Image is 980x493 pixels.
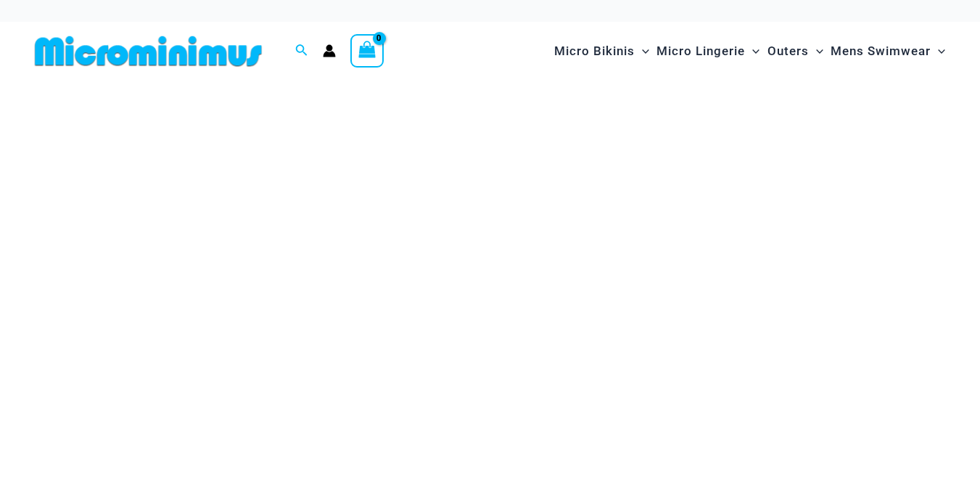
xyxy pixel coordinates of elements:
[656,33,745,70] span: Micro Lingerie
[745,33,759,70] span: Menu Toggle
[635,33,649,70] span: Menu Toggle
[323,44,336,57] a: Account icon link
[29,35,268,68] img: MM SHOP LOGO FLAT
[764,29,827,73] a: OutersMenu ToggleMenu Toggle
[767,33,809,70] span: Outers
[931,33,945,70] span: Menu Toggle
[827,29,949,73] a: Mens SwimwearMenu ToggleMenu Toggle
[831,33,931,70] span: Mens Swimwear
[350,34,384,68] a: View Shopping Cart, empty
[548,27,951,76] nav: Site Navigation
[653,29,763,73] a: Micro LingerieMenu ToggleMenu Toggle
[295,42,308,60] a: Search icon link
[551,29,653,73] a: Micro BikinisMenu ToggleMenu Toggle
[554,33,635,70] span: Micro Bikinis
[809,33,823,70] span: Menu Toggle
